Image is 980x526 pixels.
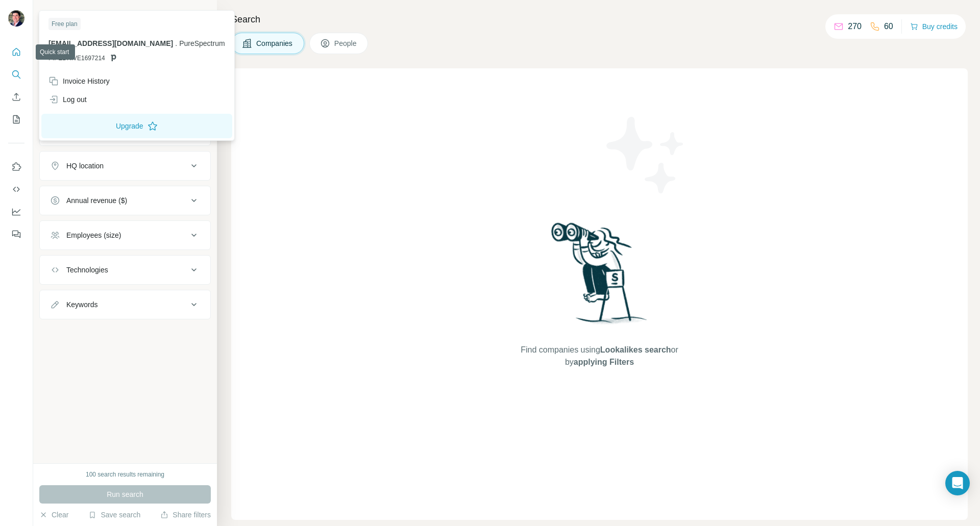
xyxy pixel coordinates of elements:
span: PIPEDRIVE1697214 [48,54,105,63]
button: Feedback [8,225,24,243]
span: People [334,38,358,48]
img: Surfe Illustration - Woman searching with binoculars [547,220,653,334]
button: Upgrade [41,114,232,138]
div: Open Intercom Messenger [945,471,970,495]
button: My lists [8,110,24,129]
p: 270 [848,20,862,33]
button: Share filters [160,510,211,520]
div: Technologies [66,265,108,275]
div: Free plan [48,18,81,30]
button: Search [8,65,24,84]
span: [EMAIL_ADDRESS][DOMAIN_NAME] [48,39,173,47]
button: HQ location [40,154,210,178]
button: Enrich CSV [8,88,24,106]
button: Hide [178,6,217,21]
button: Keywords [40,292,210,317]
button: Use Surfe API [8,180,24,198]
button: Use Surfe on LinkedIn [8,158,24,176]
div: Keywords [66,299,97,310]
button: Quick start [8,43,24,61]
button: Dashboard [8,203,24,221]
span: . [175,39,177,47]
button: Save search [88,510,140,520]
img: Surfe Illustration - Stars [600,109,692,201]
p: 60 [884,20,893,33]
div: Invoice History [48,76,110,86]
button: Employees (size) [40,223,210,247]
h4: Search [231,12,968,27]
div: New search [39,9,71,18]
span: PureSpectrum [179,39,225,47]
div: HQ location [66,161,104,171]
div: 100 search results remaining [86,470,164,479]
span: Companies [256,38,293,48]
span: Lookalikes search [600,345,671,354]
div: Employees (size) [66,230,121,240]
span: Find companies using or by [518,344,681,368]
button: Clear [39,510,68,520]
button: Technologies [40,258,210,282]
span: applying Filters [574,358,634,366]
img: Avatar [8,10,24,27]
div: Log out [48,94,87,105]
div: Annual revenue ($) [66,195,127,206]
button: Annual revenue ($) [40,188,210,213]
button: Buy credits [910,19,958,34]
